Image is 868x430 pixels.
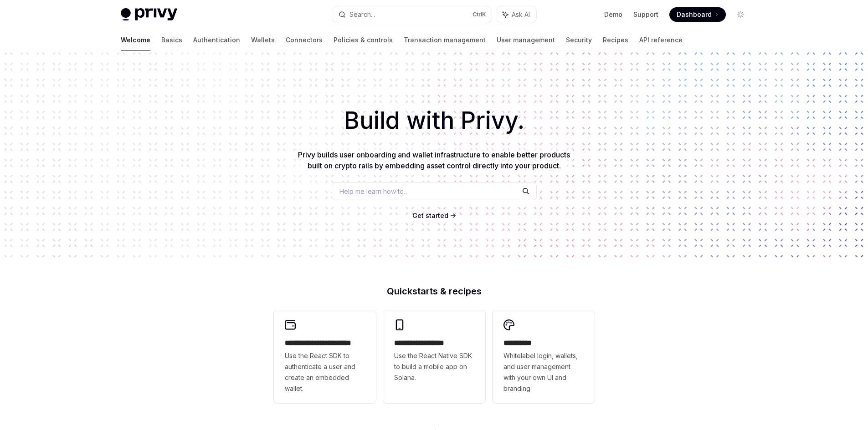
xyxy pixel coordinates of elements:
[639,29,683,51] a: API reference
[603,29,628,51] a: Recipes
[285,350,365,394] span: Use the React SDK to authenticate a user and create an embedded wallet.
[349,9,375,20] div: Search...
[497,29,555,51] a: User management
[412,211,448,220] a: Get started
[332,6,492,23] button: Search...CtrlK
[274,287,595,296] h2: Quickstarts & recipes
[493,310,595,403] a: **** *****Whitelabel login, wallets, and user management with your own UI and branding.
[669,7,726,22] a: Dashboard
[633,10,658,19] a: Support
[251,29,275,51] a: Wallets
[121,29,150,51] a: Welcome
[339,187,409,196] span: Help me learn how to…
[121,8,177,21] img: light logo
[286,29,323,51] a: Connectors
[404,29,486,51] a: Transaction management
[298,150,570,170] span: Privy builds user onboarding and wallet infrastructure to enable better products built on crypto ...
[334,29,393,51] a: Policies & controls
[412,212,448,219] span: Get started
[733,7,748,22] button: Toggle dark mode
[15,103,853,138] h1: Build with Privy.
[383,310,485,403] a: **** **** **** ***Use the React Native SDK to build a mobile app on Solana.
[677,10,712,19] span: Dashboard
[193,29,240,51] a: Authentication
[496,6,536,23] button: Ask AI
[566,29,592,51] a: Security
[512,10,530,19] span: Ask AI
[161,29,182,51] a: Basics
[394,350,474,383] span: Use the React Native SDK to build a mobile app on Solana.
[604,10,622,19] a: Demo
[473,11,486,18] span: Ctrl K
[503,350,584,394] span: Whitelabel login, wallets, and user management with your own UI and branding.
